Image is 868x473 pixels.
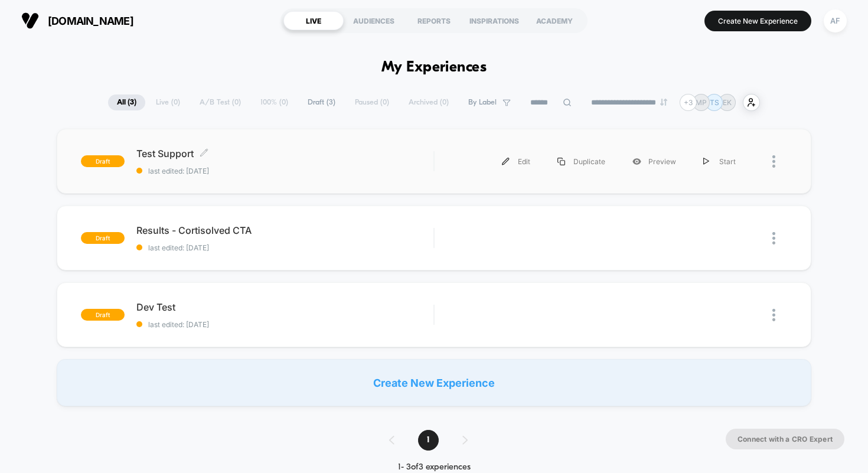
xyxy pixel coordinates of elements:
div: Start [690,148,749,175]
span: [DOMAIN_NAME] [48,15,133,27]
div: ACADEMY [524,11,585,30]
img: menu [502,158,510,165]
h1: My Experiences [381,59,487,76]
img: close [772,155,775,168]
span: Draft ( 3 ) [299,94,344,110]
span: All ( 3 ) [108,94,145,110]
div: REPORTS [404,11,464,30]
button: Create New Experience [704,11,811,31]
div: AF [824,9,847,32]
img: menu [557,158,565,165]
div: AUDIENCES [344,11,404,30]
span: last edited: [DATE] [136,167,434,175]
img: close [772,232,775,244]
button: Connect with a CRO Expert [726,429,844,449]
div: + 3 [680,94,697,111]
img: close [772,309,775,321]
span: last edited: [DATE] [136,320,434,329]
img: end [660,99,667,106]
div: INSPIRATIONS [464,11,524,30]
span: draft [81,155,125,167]
div: Edit [488,148,544,175]
span: draft [81,309,125,321]
span: Results - Cortisolved CTA [136,224,434,236]
p: EK [723,98,732,107]
img: Visually logo [21,12,39,30]
div: 1 - 3 of 3 experiences [377,462,491,472]
div: LIVE [283,11,344,30]
p: TS [710,98,719,107]
span: Dev Test [136,301,434,313]
div: Preview [619,148,690,175]
img: menu [703,158,709,165]
span: 1 [418,430,439,451]
span: last edited: [DATE] [136,243,434,252]
span: draft [81,232,125,244]
button: AF [820,9,850,33]
button: [DOMAIN_NAME] [18,11,137,30]
div: Create New Experience [57,359,812,406]
span: By Label [468,98,497,107]
span: Test Support [136,148,434,159]
div: Duplicate [544,148,619,175]
p: MP [696,98,707,107]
